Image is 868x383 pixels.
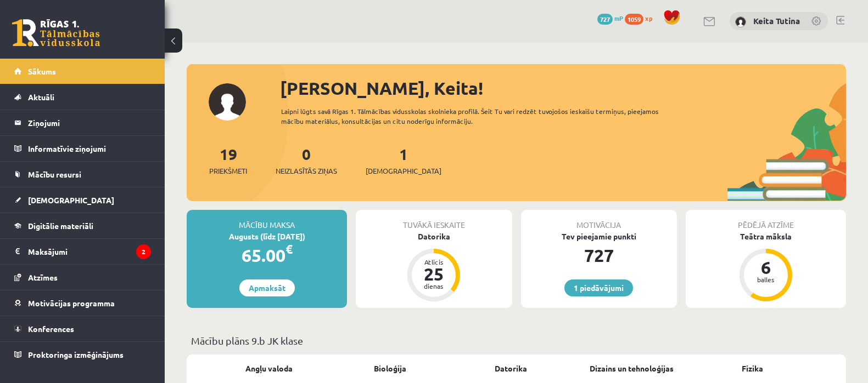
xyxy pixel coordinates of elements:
div: Motivācija [521,210,677,231]
a: Fizika [742,363,763,374]
div: Mācību maksa [187,210,347,231]
div: Atlicis [417,259,450,265]
a: Digitālie materiāli [14,213,151,238]
legend: Ziņojumi [28,110,151,135]
a: Sākums [14,59,151,84]
a: Maksājumi2 [14,239,151,264]
span: Neizlasītās ziņas [276,165,337,176]
a: 1 piedāvājumi [564,279,633,296]
i: 2 [136,244,151,259]
a: Apmaksāt [239,279,295,296]
div: 6 [749,259,782,276]
div: Laipni lūgts savā Rīgas 1. Tālmācības vidusskolas skolnieka profilā. Šeit Tu vari redzēt tuvojošo... [281,106,677,126]
span: 1059 [625,14,643,25]
a: Datorika [495,363,527,374]
a: 1059 xp [625,14,658,22]
a: Keita Tutina [753,15,800,26]
div: [PERSON_NAME], Keita! [280,75,846,101]
span: [DEMOGRAPHIC_DATA] [28,195,114,205]
a: Angļu valoda [245,363,293,374]
a: Dizains un tehnoloģijas [590,363,674,374]
a: Proktoringa izmēģinājums [14,342,151,367]
span: € [285,241,293,257]
span: Digitālie materiāli [28,221,93,231]
legend: Maksājumi [28,239,151,264]
div: 727 [521,242,677,268]
div: Tuvākā ieskaite [356,210,512,231]
a: Ziņojumi [14,110,151,135]
a: Rīgas 1. Tālmācības vidusskola [12,19,100,47]
span: Proktoringa izmēģinājums [28,350,124,359]
div: dienas [417,283,450,289]
a: Motivācijas programma [14,290,151,316]
div: Datorika [356,231,512,242]
img: Keita Tutina [735,16,746,27]
div: Pēdējā atzīme [686,210,846,231]
div: 65.00 [187,242,347,268]
span: mP [614,14,623,22]
a: Teātra māksla 6 balles [686,231,846,303]
a: Konferences [14,316,151,341]
a: Bioloģija [374,363,406,374]
span: Atzīmes [28,272,58,282]
a: Datorika Atlicis 25 dienas [356,231,512,303]
a: Atzīmes [14,265,151,290]
a: 0Neizlasītās ziņas [276,144,337,176]
a: [DEMOGRAPHIC_DATA] [14,187,151,213]
span: Priekšmeti [209,165,247,176]
span: Sākums [28,66,56,76]
a: 727 mP [597,14,623,22]
div: Augusts (līdz [DATE]) [187,231,347,242]
span: xp [645,14,652,22]
legend: Informatīvie ziņojumi [28,136,151,161]
div: Teātra māksla [686,231,846,242]
span: Aktuāli [28,92,54,102]
p: Mācību plāns 9.b JK klase [191,333,842,348]
span: Mācību resursi [28,169,81,179]
a: Mācību resursi [14,162,151,187]
span: [DEMOGRAPHIC_DATA] [366,165,441,176]
a: 1[DEMOGRAPHIC_DATA] [366,144,441,176]
span: Konferences [28,324,74,334]
a: 19Priekšmeti [209,144,247,176]
span: Motivācijas programma [28,298,115,308]
div: balles [749,276,782,283]
div: 25 [417,265,450,283]
div: Tev pieejamie punkti [521,231,677,242]
a: Aktuāli [14,84,151,110]
a: Informatīvie ziņojumi [14,136,151,161]
span: 727 [597,14,613,25]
